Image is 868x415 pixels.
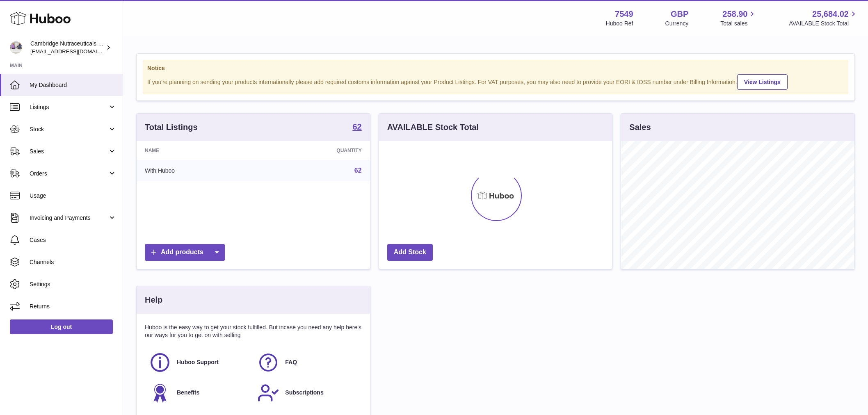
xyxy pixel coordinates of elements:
div: If you're planning on sending your products internationally please add required customs informati... [147,73,844,90]
strong: Notice [147,64,844,72]
a: Huboo Support [149,351,249,374]
span: Invoicing and Payments [30,214,108,222]
a: Subscriptions [257,382,357,404]
h3: Help [145,294,162,306]
strong: GBP [671,9,688,20]
a: FAQ [257,351,357,374]
h3: AVAILABLE Stock Total [387,122,479,133]
div: Huboo Ref [606,20,633,27]
th: Name [137,141,260,160]
a: Add products [145,244,225,261]
div: Cambridge Nutraceuticals Ltd [30,40,104,55]
p: Huboo is the easy way to get your stock fulfilled. But incase you need any help here's our ways f... [145,324,362,339]
a: 25,684.02 AVAILABLE Stock Total [789,9,858,27]
a: Log out [10,319,113,334]
span: Listings [30,103,108,111]
span: 25,684.02 [812,9,849,20]
a: 62 [352,123,361,132]
span: Cases [30,236,116,244]
span: Subscriptions [285,389,323,397]
span: Orders [30,170,108,178]
span: AVAILABLE Stock Total [789,20,858,27]
a: View Listings [737,74,788,90]
span: Stock [30,125,108,133]
span: Returns [30,303,116,310]
span: Huboo Support [177,358,219,366]
span: FAQ [285,358,297,366]
span: Settings [30,280,116,288]
td: With Huboo [137,160,260,181]
span: Sales [30,148,108,155]
span: Channels [30,258,116,266]
a: Add Stock [387,244,433,261]
span: Total sales [720,20,757,27]
h3: Total Listings [145,122,198,133]
img: qvc@camnutra.com [10,41,22,54]
a: 258.90 Total sales [720,9,757,27]
strong: 62 [352,123,361,131]
span: [EMAIL_ADDRESS][DOMAIN_NAME] [30,48,121,55]
span: My Dashboard [30,81,116,89]
span: 258.90 [722,9,747,20]
strong: 7549 [615,9,633,20]
span: Usage [30,192,116,200]
span: Benefits [177,389,199,397]
a: Benefits [149,382,249,404]
a: 62 [354,167,362,174]
div: Currency [665,20,689,27]
th: Quantity [260,141,370,160]
h3: Sales [629,122,651,133]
